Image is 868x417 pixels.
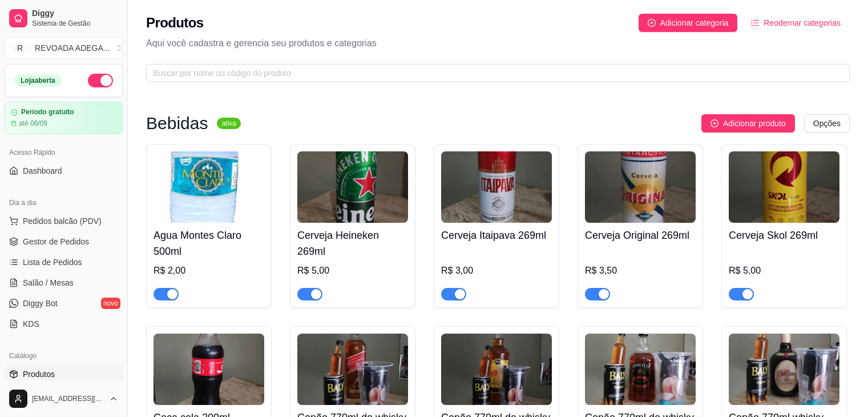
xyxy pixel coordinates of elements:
[5,143,123,162] div: Acesso Rápido
[23,256,82,268] span: Lista de Pedidos
[217,118,240,129] sup: ativa
[32,9,118,19] span: Diggy
[5,37,123,59] button: Select a team
[23,236,89,247] span: Gestor de Pedidos
[441,334,552,405] img: product-image
[5,274,123,292] a: Salão / Mesas
[23,277,74,288] span: Salão / Mesas
[5,294,123,312] a: Diggy Botnovo
[23,165,62,177] span: Dashboard
[585,334,696,405] img: product-image
[88,74,113,87] button: Alterar Status
[146,14,204,32] h2: Produtos
[5,385,123,412] button: [EMAIL_ADDRESS][DOMAIN_NAME]
[297,227,408,259] h4: Cerveja Heineken 269ml
[764,17,841,29] span: Reodernar categorias
[5,5,123,32] a: DiggySistema de Gestão
[441,264,552,278] div: R$ 3,00
[14,42,26,54] span: R
[35,42,110,54] div: REVOADA ADEGA ...
[297,151,408,223] img: product-image
[5,102,123,134] a: Período gratuitoaté 06/09
[710,119,718,127] span: plus-circle
[804,114,850,133] button: Opções
[23,368,55,380] span: Produtos
[585,264,696,278] div: R$ 3,50
[154,334,264,405] img: product-image
[639,14,738,32] button: Adicionar categoria
[154,227,264,259] h4: Agua Montes Claro 500ml
[32,19,118,28] span: Sistema de Gestão
[585,151,696,223] img: product-image
[146,117,208,130] h3: Bebidas
[5,162,123,180] a: Dashboard
[729,151,839,223] img: product-image
[5,232,123,251] a: Gestor de Pedidos
[729,264,839,278] div: R$ 5,00
[32,394,104,403] span: [EMAIL_ADDRESS][DOMAIN_NAME]
[648,19,656,27] span: plus-circle
[19,119,47,128] article: até 06/09
[5,194,123,212] div: Dia a dia
[5,315,123,333] a: KDS
[723,117,786,130] span: Adicionar produto
[5,253,123,271] a: Lista de Pedidos
[585,227,696,243] h4: Cerveja Original 269ml
[742,14,850,32] button: Reodernar categorias
[154,151,264,223] img: product-image
[5,212,123,230] button: Pedidos balcão (PDV)
[660,17,729,29] span: Adicionar categoria
[729,227,839,243] h4: Cerveja Skol 269ml
[23,298,58,309] span: Diggy Bot
[154,264,264,278] div: R$ 2,00
[297,264,408,278] div: R$ 5,00
[701,114,795,133] button: Adicionar produto
[21,108,74,117] article: Período gratuito
[441,227,552,243] h4: Cerveja Itaipava 269ml
[146,37,850,50] p: Aqui você cadastra e gerencia seu produtos e categorias
[5,347,123,365] div: Catálogo
[23,318,39,330] span: KDS
[23,215,102,227] span: Pedidos balcão (PDV)
[14,74,62,87] div: Loja aberta
[729,334,839,405] img: product-image
[813,117,841,130] span: Opções
[5,365,123,383] a: Produtos
[297,334,408,405] img: product-image
[153,67,834,79] input: Buscar por nome ou código do produto
[441,151,552,223] img: product-image
[751,19,759,27] span: ordered-list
